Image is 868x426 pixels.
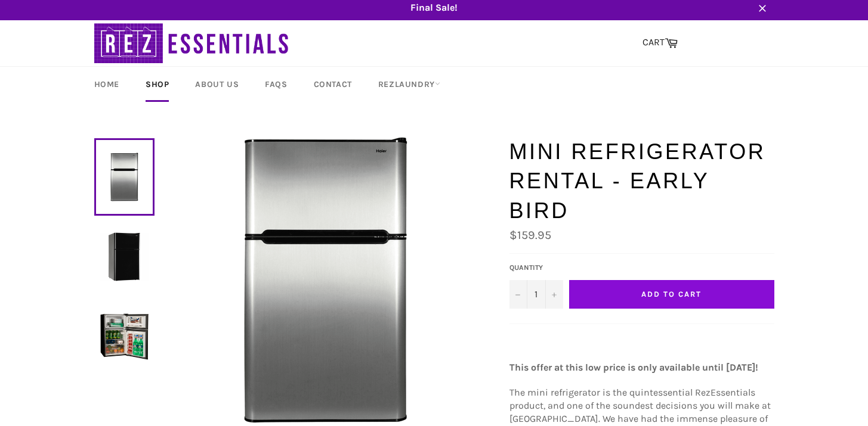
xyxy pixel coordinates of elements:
[545,280,563,309] button: Increase quantity
[637,30,684,55] a: CART
[94,20,291,66] img: RezEssentials
[253,67,299,102] a: FAQs
[183,67,251,102] a: About Us
[82,1,786,14] span: Final Sale!
[82,67,131,102] a: Home
[100,232,149,281] img: Mini Refrigerator Rental - Early Bird
[509,362,758,373] strong: This offer at this low price is only available until [DATE]!
[509,280,527,309] button: Decrease quantity
[509,263,563,273] label: Quantity
[183,137,469,423] img: Mini Refrigerator Rental - Early Bird
[302,67,364,102] a: Contact
[569,280,774,309] button: Add to Cart
[134,67,181,102] a: Shop
[366,67,452,102] a: RezLaundry
[509,137,774,226] h1: Mini Refrigerator Rental - Early Bird
[641,290,701,298] span: Add to Cart
[100,312,149,360] img: Mini Refrigerator Rental - Early Bird
[509,228,551,242] span: $159.95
